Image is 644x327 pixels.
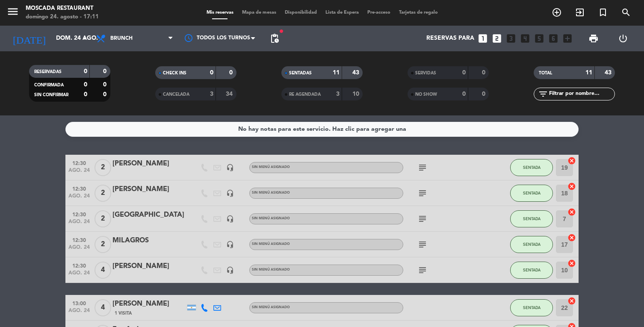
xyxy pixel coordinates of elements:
[562,33,573,44] i: add_box
[84,91,87,97] strong: 0
[510,262,553,279] button: SENTADA
[548,33,559,44] i: looks_6
[84,68,87,74] strong: 0
[68,209,90,219] span: 12:30
[26,13,99,21] div: domingo 24. agosto - 17:11
[417,188,428,198] i: subject
[112,209,185,221] div: [GEOGRAPHIC_DATA]
[585,70,592,76] strong: 11
[226,164,234,171] i: headset_mic
[110,35,133,41] span: Brunch
[115,310,132,317] span: 1 Visita
[95,185,111,202] span: 2
[477,33,488,44] i: looks_one
[95,262,111,279] span: 4
[510,159,553,176] button: SENTADA
[605,70,613,76] strong: 43
[34,83,64,87] span: CONFIRMADA
[112,235,185,246] div: MILAGROS
[238,124,406,134] div: No hay notas para este servicio. Haz clic para agregar una
[567,233,576,242] i: cancel
[163,92,189,97] span: CANCELADA
[68,308,90,318] span: ago. 24
[210,91,213,97] strong: 3
[426,35,474,42] span: Reservas para
[618,33,628,44] i: power_settings_new
[363,10,395,15] span: Pre-acceso
[352,91,361,97] strong: 10
[567,156,576,165] i: cancel
[68,168,90,177] span: ago. 24
[112,261,185,272] div: [PERSON_NAME]
[417,265,428,275] i: subject
[226,189,234,197] i: headset_mic
[352,70,361,76] strong: 43
[210,70,213,76] strong: 0
[279,29,284,34] span: fiber_manual_record
[112,158,185,169] div: [PERSON_NAME]
[289,71,312,75] span: SENTADAS
[95,236,111,253] span: 2
[523,268,541,272] span: SENTADA
[68,193,90,203] span: ago. 24
[95,159,111,176] span: 2
[523,165,541,170] span: SENTADA
[567,182,576,191] i: cancel
[68,183,90,193] span: 12:30
[68,260,90,270] span: 12:30
[552,7,562,18] i: add_circle_outline
[252,306,290,309] span: Sin menú asignado
[252,191,290,194] span: Sin menú asignado
[112,184,185,195] div: [PERSON_NAME]
[417,239,428,250] i: subject
[417,214,428,224] i: subject
[68,219,90,229] span: ago. 24
[252,268,290,271] span: Sin menú asignado
[252,242,290,246] span: Sin menú asignado
[395,10,442,15] span: Tarjetas de regalo
[462,91,466,97] strong: 0
[491,33,502,44] i: looks_two
[226,91,234,97] strong: 34
[229,70,234,76] strong: 0
[281,10,321,15] span: Disponibilidad
[510,236,553,253] button: SENTADA
[6,5,19,18] i: menu
[523,242,541,247] span: SENTADA
[6,29,52,48] i: [DATE]
[238,10,281,15] span: Mapa de mesas
[510,185,553,202] button: SENTADA
[539,71,552,75] span: TOTAL
[68,235,90,245] span: 12:30
[252,165,290,169] span: Sin menú asignado
[68,158,90,168] span: 12:30
[226,215,234,223] i: headset_mic
[84,82,87,88] strong: 0
[598,7,608,18] i: turned_in_not
[575,7,585,18] i: exit_to_app
[68,298,90,308] span: 13:00
[417,162,428,173] i: subject
[80,33,90,44] i: arrow_drop_down
[269,33,280,44] span: pending_actions
[163,71,186,75] span: CHECK INS
[226,241,234,248] i: headset_mic
[252,217,290,220] span: Sin menú asignado
[567,208,576,216] i: cancel
[505,33,517,44] i: looks_3
[95,210,111,227] span: 2
[6,5,19,21] button: menu
[567,297,576,305] i: cancel
[321,10,363,15] span: Lista de Espera
[538,89,548,99] i: filter_list
[34,70,62,74] span: RESERVADAS
[510,210,553,227] button: SENTADA
[520,33,531,44] i: looks_4
[482,91,487,97] strong: 0
[103,91,108,97] strong: 0
[510,299,553,316] button: SENTADA
[548,89,614,99] input: Filtrar por nombre...
[523,191,541,195] span: SENTADA
[588,33,599,44] span: print
[103,82,108,88] strong: 0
